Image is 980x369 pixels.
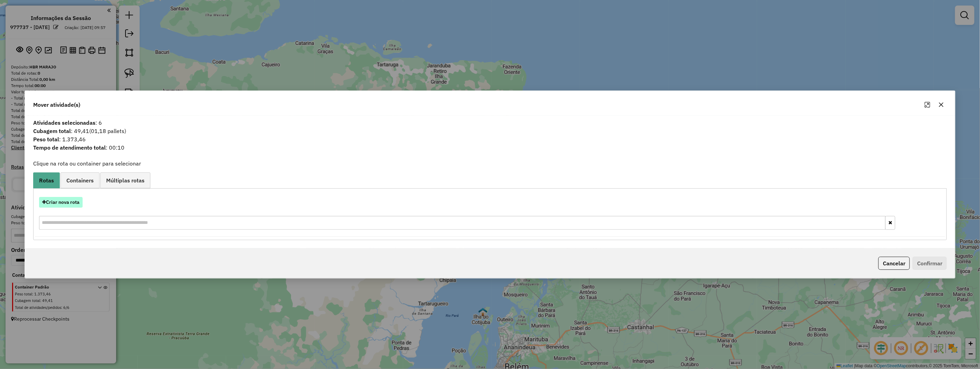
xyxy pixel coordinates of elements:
[29,143,951,152] span: : 00:10
[29,135,951,143] span: : 1.373,46
[106,178,144,183] span: Múltiplas rotas
[878,257,910,270] button: Cancelar
[29,119,951,127] span: : 6
[33,127,71,134] strong: Cubagem total
[33,144,106,151] strong: Tempo de atendimento total
[33,159,141,168] label: Clique na rota ou container para selecionar
[39,197,83,208] button: Criar nova rota
[29,127,951,135] span: : 49,41
[33,119,95,126] strong: Atividades selecionadas
[922,99,933,110] button: Maximize
[39,178,54,183] span: Rotas
[33,136,59,143] strong: Peso total
[66,178,94,183] span: Containers
[89,127,126,134] span: (01,18 pallets)
[33,101,80,109] span: Mover atividade(s)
